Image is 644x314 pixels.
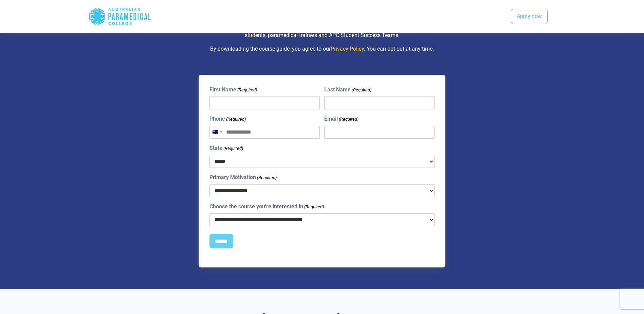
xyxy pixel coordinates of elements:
div: Australian Paramedical College [89,5,151,28]
button: Selected country [210,126,224,138]
a: Apply now [511,9,548,24]
label: Email [324,115,358,123]
label: Phone [209,115,246,123]
span: (Required) [338,116,359,123]
span: (Required) [303,204,324,210]
span: (Required) [223,145,243,152]
span: (Required) [237,87,257,93]
span: (Required) [256,174,277,181]
span: (Required) [351,87,372,93]
label: Primary Motivation [209,173,277,181]
p: By downloading the course guide, you agree to our . You can opt-out at any time. [124,45,521,53]
span: (Required) [225,116,246,123]
label: Choose the course you're interested in [209,203,324,211]
label: Last Name [324,86,371,94]
a: Privacy Policy [331,46,364,52]
label: First Name [209,86,257,94]
label: State [209,144,243,152]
